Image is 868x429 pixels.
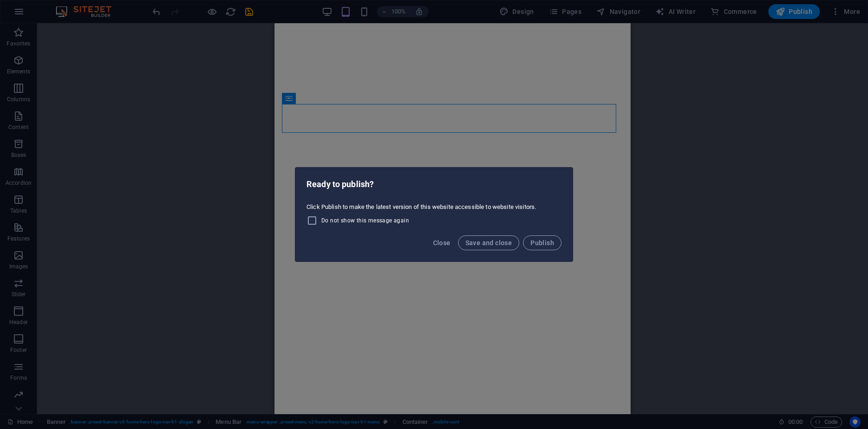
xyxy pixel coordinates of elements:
[530,239,554,247] span: Publish
[458,235,520,250] button: Save and close
[523,235,562,250] button: Publish
[321,217,409,224] span: Do not show this message again
[466,239,512,247] span: Save and close
[306,179,562,190] h2: Ready to publish?
[429,235,454,250] button: Close
[433,239,451,247] span: Close
[295,199,573,230] div: Click Publish to make the latest version of this website accessible to website visitors.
